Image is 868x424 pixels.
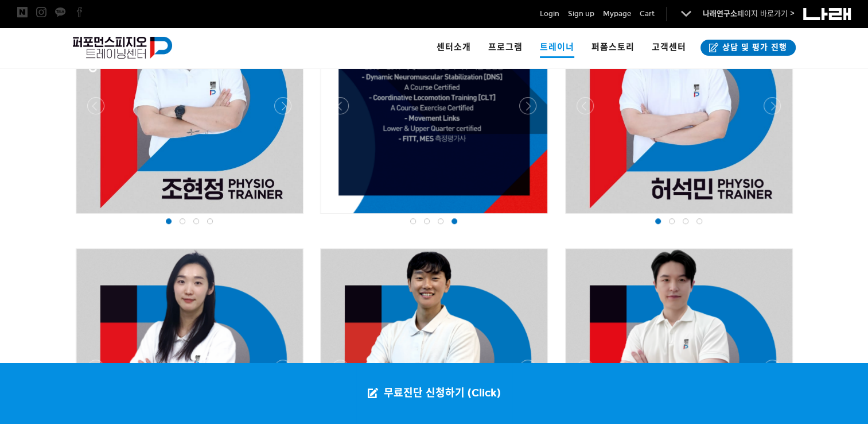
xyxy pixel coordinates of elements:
a: 센터소개 [428,28,480,68]
a: 트레이너 [531,28,583,68]
span: 센터소개 [437,42,471,52]
a: Sign up [568,8,594,20]
a: Login [540,8,559,20]
a: 상담 및 평가 진행 [700,40,796,56]
a: Cart [640,8,655,20]
span: 고객센터 [652,42,686,52]
a: 나래연구소페이지 바로가기 > [703,9,795,18]
a: 퍼폼스토리 [583,28,643,68]
a: 고객센터 [643,28,695,68]
strong: 나래연구소 [703,9,737,18]
span: 프로그램 [488,42,523,52]
a: Mypage [603,8,631,20]
span: 상담 및 평가 진행 [719,42,787,53]
a: 프로그램 [480,28,531,68]
span: 트레이너 [540,38,574,58]
span: 퍼폼스토리 [591,42,635,52]
a: 무료진단 신청하기 (Click) [356,363,512,424]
